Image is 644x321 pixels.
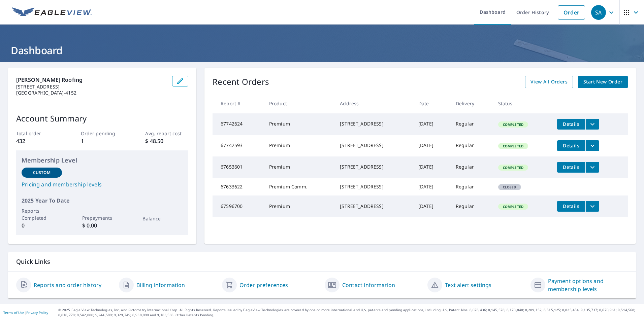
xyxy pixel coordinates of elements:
a: Text alert settings [445,281,491,289]
span: View All Orders [530,78,568,86]
div: SA [591,5,606,20]
td: [DATE] [413,156,450,178]
p: 0 [22,221,62,229]
p: [STREET_ADDRESS] [16,84,167,90]
td: [DATE] [413,178,450,195]
button: detailsBtn-67742593 [557,140,585,151]
button: filesDropdownBtn-67742624 [585,119,599,130]
td: 67633622 [213,178,264,195]
span: Start New Order [583,78,622,86]
span: Completed [499,144,527,148]
td: Premium Comm. [264,178,334,195]
th: Address [334,94,413,113]
div: [STREET_ADDRESS] [340,203,408,210]
span: Details [561,203,581,209]
button: filesDropdownBtn-67653601 [585,162,599,173]
div: [STREET_ADDRESS] [340,164,408,170]
p: Order pending [81,130,124,137]
span: Closed [499,185,520,189]
div: [STREET_ADDRESS] [340,142,408,149]
td: 67596700 [213,195,264,217]
a: Terms of Use [3,310,24,315]
a: Payment options and membership levels [548,277,628,293]
div: [STREET_ADDRESS] [340,120,408,127]
a: Reports and order history [34,281,101,289]
p: Custom [33,170,51,176]
th: Delivery [450,94,493,113]
td: Premium [264,135,334,156]
a: View All Orders [525,76,573,88]
button: detailsBtn-67653601 [557,162,585,173]
td: Premium [264,113,334,135]
span: Details [561,121,581,127]
td: Regular [450,178,493,195]
div: [STREET_ADDRESS] [340,183,408,190]
td: Premium [264,156,334,178]
p: 432 [16,137,59,145]
p: [PERSON_NAME] Roofing [16,76,167,84]
p: Account Summary [16,112,188,124]
th: Report # [213,94,264,113]
p: Balance [142,215,183,222]
p: Recent Orders [213,76,269,88]
button: filesDropdownBtn-67742593 [585,140,599,151]
h1: Dashboard [8,43,636,57]
p: 2025 Year To Date [22,197,183,205]
a: Pricing and membership levels [22,180,183,188]
span: Completed [499,165,527,170]
p: Avg. report cost [145,130,188,137]
td: Regular [450,195,493,217]
button: detailsBtn-67596700 [557,201,585,212]
a: Order preferences [239,281,288,289]
button: detailsBtn-67742624 [557,119,585,130]
p: Quick Links [16,257,628,266]
p: Membership Level [22,156,183,165]
p: 1 [81,137,124,145]
a: Contact information [342,281,395,289]
span: Details [561,142,581,149]
a: Privacy Policy [26,310,48,315]
p: Reports Completed [22,207,62,221]
span: Completed [499,122,527,127]
td: 67653601 [213,156,264,178]
a: Start New Order [578,76,628,88]
a: Order [558,5,585,20]
td: Regular [450,156,493,178]
p: © 2025 Eagle View Technologies, Inc. and Pictometry International Corp. All Rights Reserved. Repo... [58,308,641,318]
p: Total order [16,130,59,137]
td: 67742593 [213,135,264,156]
p: $ 0.00 [82,221,123,229]
td: [DATE] [413,135,450,156]
a: Billing information [136,281,185,289]
p: | [3,311,48,315]
td: 67742624 [213,113,264,135]
td: Premium [264,195,334,217]
td: [DATE] [413,113,450,135]
img: EV Logo [12,7,92,17]
span: Details [561,164,581,170]
td: Regular [450,135,493,156]
th: Product [264,94,334,113]
td: [DATE] [413,195,450,217]
th: Status [493,94,552,113]
p: $ 48.50 [145,137,188,145]
td: Regular [450,113,493,135]
span: Completed [499,204,527,209]
p: [GEOGRAPHIC_DATA]-4152 [16,90,167,96]
p: Prepayments [82,214,123,221]
th: Date [413,94,450,113]
button: filesDropdownBtn-67596700 [585,201,599,212]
